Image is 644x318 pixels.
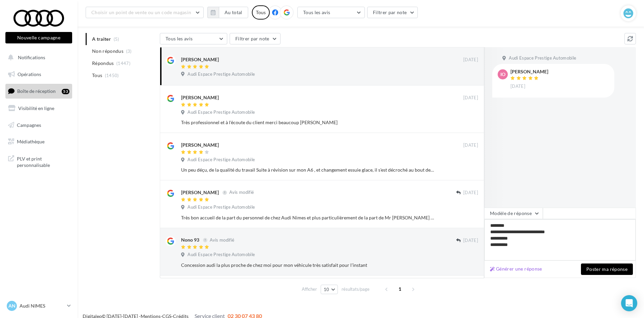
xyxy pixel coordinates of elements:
span: Notifications [18,55,45,60]
div: Concession audi la plus proche de chez moi pour mon véhicule très satisfait pour l'instant [181,262,434,269]
button: Filtrer par note [367,7,418,18]
span: Avis modifié [210,237,234,243]
a: PLV et print personnalisable [4,151,74,171]
p: Audi NIMES [20,303,64,309]
span: Audi Espace Prestige Automobile [187,71,255,77]
span: Afficher [302,286,317,292]
button: Modèle de réponse [484,208,543,219]
span: Audi Espace Prestige Automobile [187,252,255,258]
button: Poster ma réponse [581,263,633,275]
span: (1447) [116,61,130,66]
span: Non répondus [92,48,123,55]
a: Boîte de réception53 [4,84,74,98]
span: (1450) [105,73,119,78]
span: Opérations [18,71,41,77]
div: [PERSON_NAME] [181,189,219,196]
button: Au total [207,7,248,18]
div: Tous [252,5,270,20]
div: [PERSON_NAME] [181,94,219,101]
span: Tous les avis [166,36,193,41]
a: Visibilité en ligne [4,101,74,115]
span: Boîte de réception [17,88,56,94]
button: Nouvelle campagne [5,32,72,43]
button: Filtrer par note [230,33,281,44]
button: Tous les avis [297,7,365,18]
span: IO [500,71,505,78]
span: [DATE] [510,83,525,90]
span: AN [8,303,16,309]
span: Choisir un point de vente ou un code magasin [91,9,191,15]
div: Open Intercom Messenger [621,295,637,311]
button: Notifications [4,50,71,65]
span: [DATE] [463,95,478,101]
a: Opérations [4,67,74,81]
span: PLV et print personnalisable [17,154,69,169]
div: [PERSON_NAME] [181,142,219,148]
a: AN Audi NIMES [5,299,72,312]
span: Médiathèque [17,139,45,144]
button: Choisir un point de vente ou un code magasin [86,7,204,18]
span: 10 [324,287,329,292]
div: [PERSON_NAME] [510,69,548,74]
span: Audi Espace Prestige Automobile [187,204,255,210]
span: Tous [92,72,102,79]
button: Générer une réponse [487,265,545,273]
div: 53 [62,89,69,94]
span: (3) [126,48,132,54]
span: [DATE] [463,238,478,244]
a: Campagnes [4,118,74,132]
span: Tous les avis [303,9,330,15]
button: Au total [219,7,248,18]
span: [DATE] [463,190,478,196]
span: Audi Espace Prestige Automobile [187,109,255,115]
div: [PERSON_NAME] [181,56,219,63]
span: [DATE] [463,57,478,63]
span: Avis modifié [229,190,254,195]
span: Campagnes [17,122,41,128]
div: Un peu déçu, de la qualité du travail Suite à révision sur mon A6 , et changement essuie glace, i... [181,167,434,173]
button: 10 [321,285,338,294]
div: Nono 93 [181,237,199,243]
span: [DATE] [463,142,478,148]
div: Très professionnel et à l'écoute du client merci beaucoup [PERSON_NAME] [181,119,434,126]
button: Tous les avis [160,33,227,44]
span: Audi Espace Prestige Automobile [187,157,255,163]
span: 1 [394,284,405,294]
div: Très bon accueil de la part du personnel de chez Audi Nimes et plus particulièrement de la part d... [181,214,434,221]
span: Visibilité en ligne [18,105,54,111]
a: Médiathèque [4,135,74,149]
span: Audi Espace Prestige Automobile [509,55,576,61]
span: Répondus [92,60,114,67]
span: résultats/page [342,286,370,292]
